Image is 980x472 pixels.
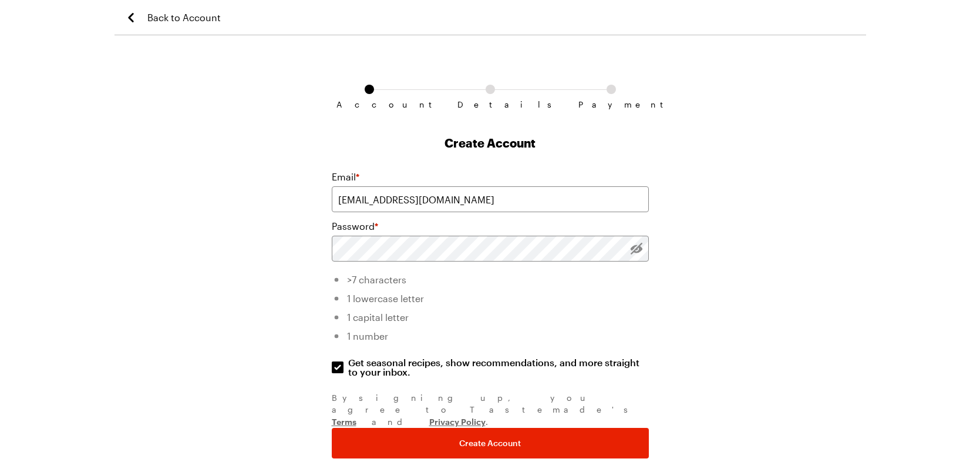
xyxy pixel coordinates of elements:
a: Terms [332,416,356,427]
span: Get seasonal recipes, show recommendations, and more straight to your inbox. [348,358,650,377]
span: Details [457,100,523,109]
h1: Create Account [332,135,649,151]
div: By signing up , you agree to Tastemade's and . [332,392,649,428]
span: 1 lowercase letter [347,293,424,304]
input: Get seasonal recipes, show recommendations, and more straight to your inbox. [332,361,343,373]
a: Privacy Policy [429,416,486,427]
label: Email [332,170,359,184]
span: Create Account [459,437,521,449]
span: Account [336,100,402,109]
span: >7 characters [347,274,406,285]
span: Back to Account [147,11,221,25]
span: Payment [578,100,644,109]
ol: Subscription checkout form navigation [332,85,649,100]
span: 1 capital letter [347,312,409,323]
button: Create Account [332,428,649,458]
span: 1 number [347,330,388,342]
label: Password [332,219,378,233]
